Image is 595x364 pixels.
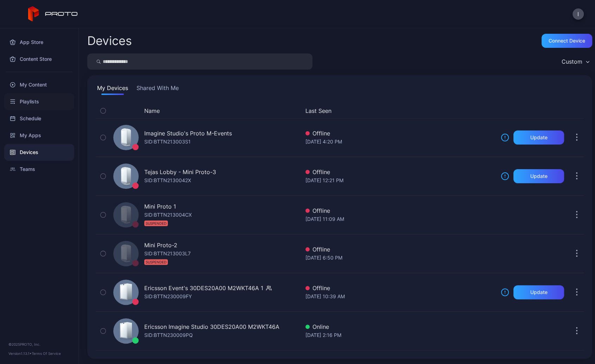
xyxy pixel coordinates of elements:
a: Teams [4,161,74,178]
div: Offline [305,284,495,292]
div: Online [305,323,495,331]
button: Last Seen [305,107,492,115]
a: App Store [4,34,74,51]
div: SUSPENDED [144,221,168,226]
button: My Devices [96,84,129,95]
div: SID: BTTN213004CX [144,211,192,228]
div: © 2025 PROTO, Inc. [8,341,70,347]
div: SID: BTTN213003S1 [144,138,191,146]
div: Ericsson Imagine Studio 30DES20A00 M2WKT46A [144,323,279,331]
a: Playlists [4,93,74,110]
div: [DATE] 4:20 PM [305,138,495,146]
div: SID: BTTN230009PQ [144,331,193,339]
a: My Apps [4,127,74,144]
button: Custom [558,53,592,70]
span: Version 1.13.1 • [8,351,32,356]
div: Ericsson Event's 30DES20A00 M2WKT46A 1 [144,284,263,292]
div: Update [530,289,547,295]
div: SID: BTTN213003L7 [144,249,191,266]
div: Offline [305,245,495,254]
div: [DATE] 12:21 PM [305,176,495,185]
div: Mini Proto 1 [144,202,176,211]
div: Options [570,107,584,115]
button: Shared With Me [135,84,180,95]
button: Update [513,130,564,145]
a: My Content [4,76,74,93]
div: [DATE] 11:09 AM [305,215,495,223]
a: Terms Of Service [32,351,61,356]
div: [DATE] 2:16 PM [305,331,495,339]
button: Connect device [542,34,592,48]
div: [DATE] 10:39 AM [305,292,495,301]
div: Offline [305,168,495,176]
div: Offline [305,129,495,138]
div: Custom [562,58,582,65]
div: [DATE] 6:50 PM [305,254,495,262]
div: Tejas Lobby - Mini Proto-3 [144,168,216,176]
button: Update [513,169,564,183]
button: I [572,8,584,20]
a: Content Store [4,51,74,68]
button: Update [513,285,564,299]
div: Imagine Studio's Proto M-Events [144,129,232,138]
div: Update [530,135,547,140]
div: Update Device [498,107,561,115]
button: Name [144,107,160,115]
a: Schedule [4,110,74,127]
a: Devices [4,144,74,161]
div: SID: BTTN230009FY [144,292,192,301]
div: SUSPENDED [144,259,168,265]
div: Offline [305,206,495,215]
div: Mini Proto-2 [144,241,177,249]
div: Update [530,173,547,179]
div: Connect device [549,38,585,44]
h2: Devices [87,34,132,47]
div: SID: BTTN2130042X [144,176,191,185]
